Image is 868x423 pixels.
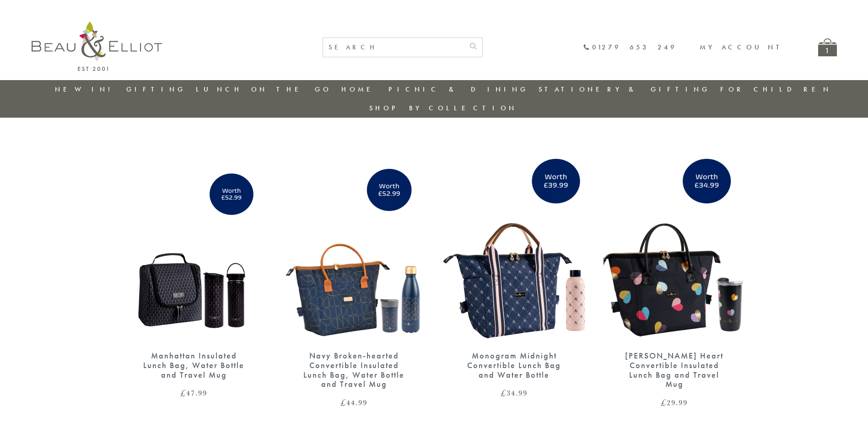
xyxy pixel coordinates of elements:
[604,159,745,342] img: Emily Heart Convertible Lunch Bag and Travel Mug
[126,85,186,94] a: Gifting
[283,159,425,407] a: Navy Broken-hearted Convertible Lunch Bag, Water Bottle and Travel Mug Navy Broken-hearted Conver...
[341,85,378,94] a: Home
[443,159,585,342] img: Monogram Midnight Convertible Lunch Bag and Water Bottle
[818,38,837,56] a: 1
[661,397,688,408] bdi: 29.99
[501,387,507,398] span: £
[32,22,162,71] img: logo
[700,43,786,52] a: My account
[720,85,831,94] a: For Children
[340,397,367,408] bdi: 44.99
[180,387,207,398] bdi: 47.99
[283,159,425,342] img: Navy Broken-hearted Convertible Lunch Bag, Water Bottle and Travel Mug
[539,85,710,94] a: Stationery & Gifting
[369,103,517,113] a: Shop by collection
[196,85,331,94] a: Lunch On The Go
[340,397,346,408] span: £
[620,351,729,389] div: [PERSON_NAME] Heart Convertible Insulated Lunch Bag and Travel Mug
[604,159,745,407] a: Emily Heart Convertible Lunch Bag and Travel Mug [PERSON_NAME] Heart Convertible Insulated Lunch ...
[443,159,585,397] a: Monogram Midnight Convertible Lunch Bag and Water Bottle Monogram Midnight Convertible Lunch Bag ...
[139,351,249,380] div: Manhattan Insulated Lunch Bag, Water Bottle and Travel Mug
[501,387,528,398] bdi: 34.99
[583,43,677,51] a: 01279 653 249
[123,159,265,397] a: Manhattan Insulated Lunch Bag, Water Bottle and Travel Mug Manhattan Insulated Lunch Bag, Water B...
[123,159,265,342] img: Manhattan Insulated Lunch Bag, Water Bottle and Travel Mug
[323,38,464,57] input: SEARCH
[661,397,667,408] span: £
[459,351,569,380] div: Monogram Midnight Convertible Lunch Bag and Water Bottle
[55,85,116,94] a: New in!
[299,351,409,389] div: Navy Broken-hearted Convertible Insulated Lunch Bag, Water Bottle and Travel Mug
[388,85,528,94] a: Picnic & Dining
[180,387,186,398] span: £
